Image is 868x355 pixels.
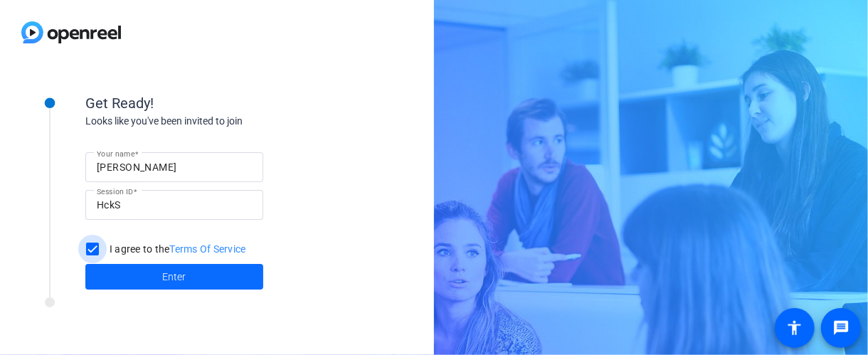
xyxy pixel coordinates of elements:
mat-label: Your name [97,149,134,158]
button: Enter [85,264,263,290]
mat-label: Session ID [97,187,133,196]
a: Terms Of Service [170,243,246,255]
mat-icon: message [832,319,850,337]
label: I agree to the [107,242,246,256]
span: Enter [163,270,186,285]
div: Get Ready! [85,92,370,114]
mat-icon: accessibility [786,319,803,337]
div: Looks like you've been invited to join [85,114,370,129]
